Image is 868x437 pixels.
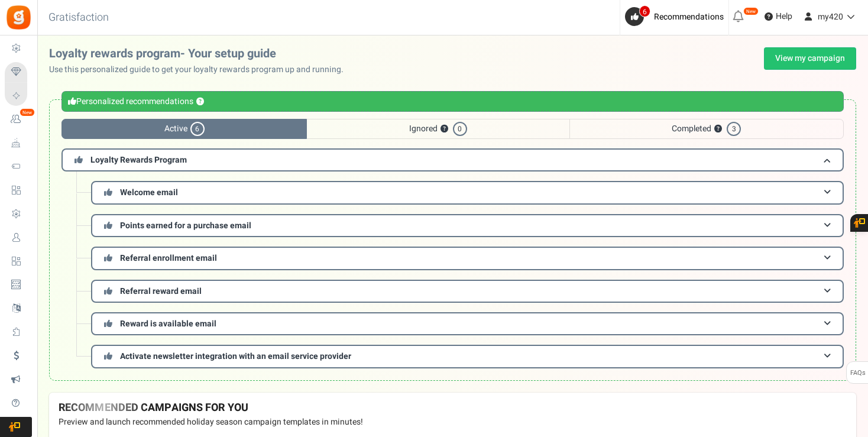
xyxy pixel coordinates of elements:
h2: Loyalty rewards program- Your setup guide [49,47,353,60]
em: New [743,7,759,15]
a: New [5,109,32,130]
span: 6 [639,5,650,17]
span: 3 [727,122,741,136]
h3: Gratisfaction [35,6,122,30]
span: 0 [453,122,467,136]
button: ? [714,125,722,133]
span: Ignored [307,119,569,139]
p: Use this personalized guide to get your loyalty rewards program up and running. [49,64,353,76]
span: Welcome email [120,186,178,199]
span: Loyalty Rewards Program [90,154,187,166]
a: 6 Recommendations [625,7,728,26]
div: Personalized recommendations [61,91,844,112]
span: Referral reward email [120,285,202,297]
em: New [20,108,35,116]
h4: RECOMMENDED CAMPAIGNS FOR YOU [59,402,847,414]
span: 6 [190,122,205,136]
span: Reward is available email [120,318,216,330]
a: View my campaign [764,47,856,70]
span: Active [61,119,307,139]
a: Help [760,7,797,26]
span: Points earned for a purchase email [120,219,251,232]
span: Completed [569,119,844,139]
span: my420 [818,11,843,23]
button: ? [441,125,448,133]
span: FAQs [850,362,866,384]
img: Gratisfaction [5,4,32,31]
button: ? [196,98,204,106]
span: Help [773,11,792,22]
span: Recommendations [654,11,724,23]
span: Referral enrollment email [120,252,217,264]
p: Preview and launch recommended holiday season campaign templates in minutes! [59,416,847,428]
span: Activate newsletter integration with an email service provider [120,350,351,362]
